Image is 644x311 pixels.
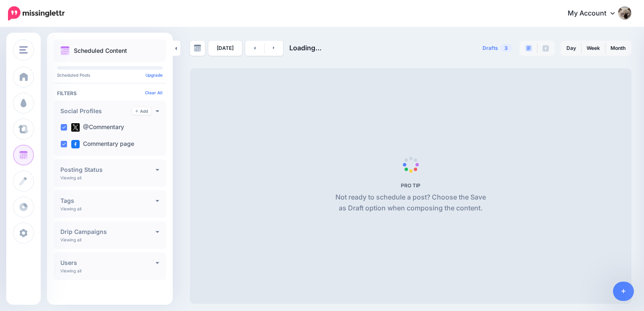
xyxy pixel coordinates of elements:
a: Drafts3 [478,41,517,56]
h5: PRO TIP [332,182,489,189]
p: Not ready to schedule a post? Choose the Save as Draft option when composing the content. [332,192,489,214]
a: Day [561,41,581,55]
img: calendar.png [60,46,70,55]
a: Upgrade [145,73,163,78]
h4: Filters [57,90,163,96]
a: Add [132,107,151,115]
h4: Drip Campaigns [60,229,156,235]
label: @Commentary [71,123,124,132]
a: Clear All [145,90,163,95]
p: Viewing all [60,206,81,211]
img: twitter-square.png [71,123,80,132]
img: facebook-square.png [71,140,80,148]
p: Viewing all [60,268,81,273]
span: Drafts [483,46,498,51]
img: menu.png [19,46,28,54]
a: Month [605,41,631,55]
img: calendar-grey-darker.png [194,44,201,52]
a: [DATE] [208,41,242,56]
h4: Users [60,260,156,266]
h4: Tags [60,198,156,204]
p: Viewing all [60,237,81,242]
img: facebook-grey-square.png [543,45,549,52]
a: My Account [559,3,631,24]
h4: Posting Status [60,167,156,173]
p: Scheduled Posts [57,73,163,77]
span: 3 [500,44,512,52]
p: Scheduled Content [74,48,127,54]
a: Week [582,41,605,55]
label: Commentary page [71,140,134,148]
span: Loading... [289,44,322,52]
p: Viewing all [60,175,81,180]
h4: Social Profiles [60,108,132,114]
img: Missinglettr [8,6,65,21]
img: paragraph-boxed.png [525,45,532,52]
